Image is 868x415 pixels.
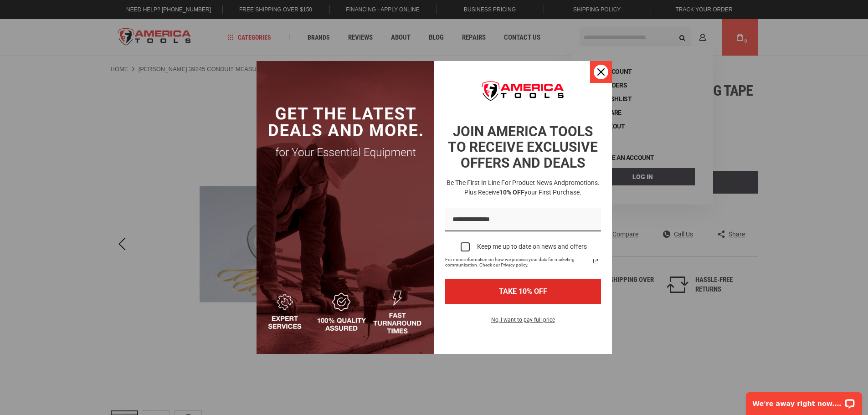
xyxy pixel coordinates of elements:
button: No, I want to pay full price [484,315,562,330]
span: For more information on how we process your data for marketing communication. Check our Privacy p... [445,257,590,268]
a: Read our Privacy Policy [590,256,601,266]
h3: Be the first in line for product news and [443,178,603,197]
svg: close icon [597,68,605,76]
strong: JOIN AMERICA TOOLS TO RECEIVE EXCLUSIVE OFFERS AND DEALS [448,123,598,171]
input: Email field [445,208,601,231]
iframe: LiveChat chat widget [740,386,868,415]
button: Close [590,61,612,83]
div: Keep me up to date on news and offers [477,243,587,251]
button: TAKE 10% OFF [445,279,601,304]
svg: link icon [590,256,601,266]
strong: 10% OFF [499,189,524,196]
